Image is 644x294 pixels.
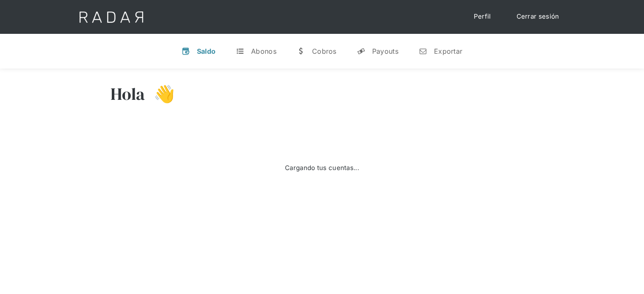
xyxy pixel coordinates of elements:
div: Payouts [372,47,398,55]
div: w [297,47,305,55]
div: t [236,47,244,55]
div: Exportar [434,47,462,55]
a: Perfil [465,8,500,25]
div: v [182,47,190,55]
h3: Hola [111,83,145,104]
div: Cargando tus cuentas... [285,163,359,173]
div: y [357,47,365,55]
div: Cobros [312,47,337,55]
div: Saldo [197,47,216,55]
div: Abonos [251,47,276,55]
div: n [419,47,427,55]
a: Cerrar sesión [508,8,568,25]
h3: 👋 [145,83,175,104]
